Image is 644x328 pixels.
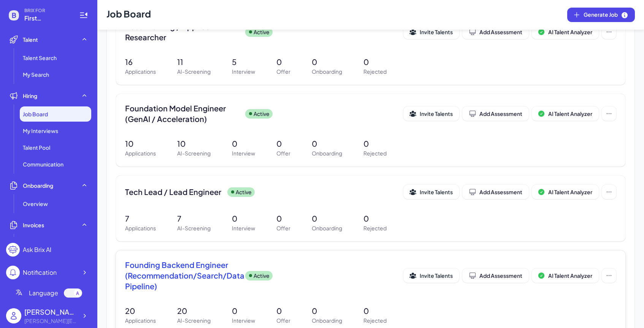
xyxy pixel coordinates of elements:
[232,56,255,68] p: 5
[125,103,239,124] span: Foundation Model Engineer (GenAI / Acceleration)
[548,29,592,35] span: AI Talent Analyzer
[232,138,255,149] p: 0
[420,272,453,279] span: Invite Talents
[532,106,599,121] button: AI Talent Analyzer
[232,224,255,232] p: Interview
[532,268,599,283] button: AI Talent Analyzer
[177,317,211,325] p: AI-Screening
[125,149,156,157] p: Applications
[312,149,342,157] p: Onboarding
[462,268,529,283] button: Add Assessment
[23,110,48,118] span: Job Board
[363,213,387,224] p: 0
[254,272,270,280] p: Active
[23,92,37,100] span: Hiring
[24,14,70,23] span: First Intelligence
[532,185,599,199] button: AI Talent Analyzer
[469,110,522,117] div: Add Assessment
[363,305,387,317] p: 0
[403,106,459,121] button: Invite Talents
[177,149,211,157] p: AI-Screening
[462,25,529,39] button: Add Assessment
[420,189,453,195] span: Invite Talents
[312,56,342,68] p: 0
[584,11,628,19] span: Generate Job
[177,68,211,76] p: AI-Screening
[177,138,211,149] p: 10
[23,182,53,189] span: Onboarding
[403,25,459,39] button: Invite Talents
[125,56,156,68] p: 16
[125,260,239,292] span: Founding Backend Engineer (Recommendation/Search/Data Pipeline)
[254,28,270,36] p: Active
[23,245,51,254] div: Ask Brix AI
[312,68,342,76] p: Onboarding
[403,268,459,283] button: Invite Talents
[363,56,387,68] p: 0
[125,224,156,232] p: Applications
[232,305,255,317] p: 0
[125,21,239,43] span: Post-Training / Applied Researcher
[125,68,156,76] p: Applications
[177,305,211,317] p: 20
[469,272,522,279] div: Add Assessment
[462,106,529,121] button: Add Assessment
[24,317,78,325] div: Maggie@joinbrix.com
[232,68,255,76] p: Interview
[276,68,290,76] p: Offer
[469,28,522,36] div: Add Assessment
[232,317,255,325] p: Interview
[548,110,592,117] span: AI Talent Analyzer
[24,8,70,14] span: BRIX FOR
[29,288,58,298] span: Language
[363,317,387,325] p: Rejected
[363,224,387,232] p: Rejected
[567,8,635,22] button: Generate Job
[312,305,342,317] p: 0
[23,127,58,135] span: My Interviews
[312,138,342,149] p: 0
[177,213,211,224] p: 7
[276,305,290,317] p: 0
[232,213,255,224] p: 0
[23,200,48,208] span: Overview
[254,110,270,118] p: Active
[276,149,290,157] p: Offer
[363,68,387,76] p: Rejected
[125,187,221,197] span: Tech Lead / Lead Engineer
[23,144,50,151] span: Talent Pool
[276,213,290,224] p: 0
[469,188,522,196] div: Add Assessment
[363,138,387,149] p: 0
[312,224,342,232] p: Onboarding
[177,56,211,68] p: 11
[276,224,290,232] p: Offer
[276,138,290,149] p: 0
[23,36,38,43] span: Talent
[312,317,342,325] p: Onboarding
[532,25,599,39] button: AI Talent Analyzer
[125,138,156,149] p: 10
[23,221,44,229] span: Invoices
[420,29,453,35] span: Invite Talents
[236,188,252,196] p: Active
[23,54,57,62] span: Talent Search
[232,149,255,157] p: Interview
[23,71,49,78] span: My Search
[125,213,156,224] p: 7
[462,185,529,199] button: Add Assessment
[548,189,592,195] span: AI Talent Analyzer
[23,268,57,277] div: Notification
[24,307,78,317] div: Maggie
[6,308,21,323] img: user_logo.png
[177,224,211,232] p: AI-Screening
[548,272,592,279] span: AI Talent Analyzer
[125,317,156,325] p: Applications
[23,160,63,168] span: Communication
[276,56,290,68] p: 0
[125,305,156,317] p: 20
[403,185,459,199] button: Invite Talents
[276,317,290,325] p: Offer
[312,213,342,224] p: 0
[420,110,453,117] span: Invite Talents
